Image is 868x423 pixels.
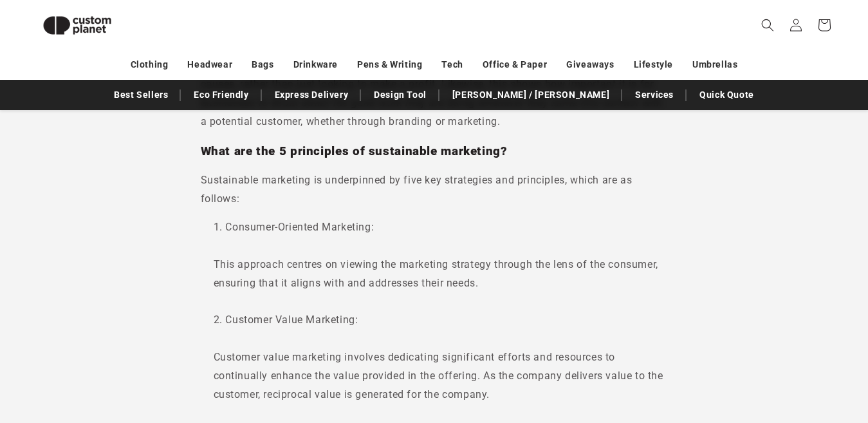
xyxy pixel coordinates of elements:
a: Tech [441,53,463,76]
a: Design Tool [367,84,433,106]
summary: Search [753,11,782,39]
a: Umbrellas [692,53,737,76]
h3: What are the 5 principles of sustainable marketing? [201,144,668,159]
a: Office & Paper [483,53,547,76]
a: Clothing [131,53,169,76]
a: Headwear [187,53,232,76]
iframe: Chat Widget [653,284,868,423]
li: Consumer-Oriented Marketing: This approach centres on viewing the marketing strategy through the ... [214,218,668,311]
a: Best Sellers [107,84,174,106]
a: Express Delivery [268,84,355,106]
a: Eco Friendly [187,84,255,106]
li: Customer Value Marketing: Customer value marketing involves dedicating significant efforts and re... [214,311,668,422]
a: Services [629,84,680,106]
a: Pens & Writing [357,53,422,76]
span: Sustainable marketing is underpinned by five key strategies and principles, which are as follows: [201,174,633,205]
a: Giveaways [566,53,614,76]
a: Lifestyle [634,53,673,76]
a: Bags [252,53,273,76]
a: Drinkware [293,53,338,76]
a: [PERSON_NAME] / [PERSON_NAME] [446,84,616,106]
img: Custom Planet [32,5,122,46]
a: Quick Quote [693,84,761,106]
